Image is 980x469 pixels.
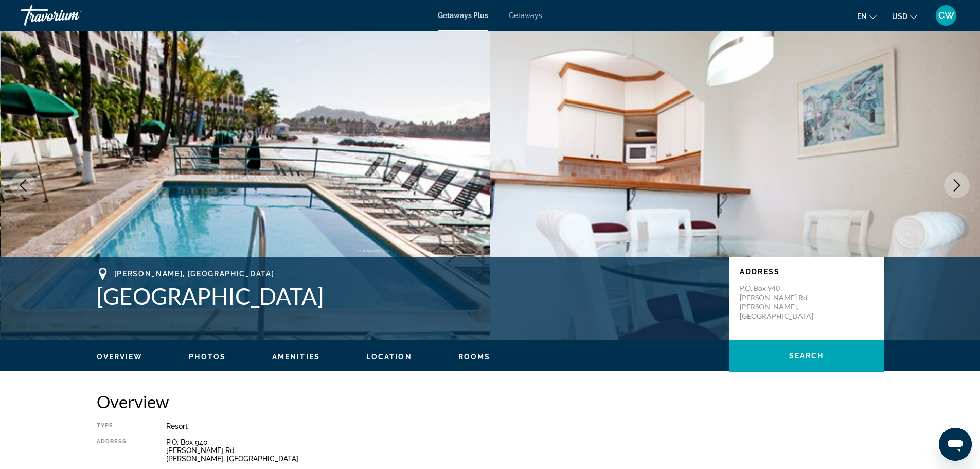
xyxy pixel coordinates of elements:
[166,438,884,463] div: P.O. Box 940 [PERSON_NAME] Rd [PERSON_NAME], [GEOGRAPHIC_DATA]
[272,353,320,361] span: Amenities
[114,270,275,278] span: [PERSON_NAME], [GEOGRAPHIC_DATA]
[740,284,822,321] p: P.O. Box 940 [PERSON_NAME] Rd [PERSON_NAME], [GEOGRAPHIC_DATA]
[97,283,719,309] h1: [GEOGRAPHIC_DATA]
[21,2,123,29] a: Travorium
[189,353,226,361] span: Photos
[10,172,36,198] button: Previous image
[857,9,877,24] button: Change language
[97,438,140,463] div: Address
[458,353,491,361] span: Rooms
[366,352,412,361] button: Location
[740,268,874,276] p: Address
[944,172,970,198] button: Next image
[97,422,140,430] div: Type
[97,391,884,412] h2: Overview
[189,352,226,361] button: Photos
[789,352,824,360] span: Search
[857,12,867,21] span: en
[272,352,320,361] button: Amenities
[939,428,972,461] iframe: Button to launch messaging window
[892,12,907,21] span: USD
[166,422,884,430] div: Resort
[933,5,959,26] button: User Menu
[458,352,491,361] button: Rooms
[97,352,143,361] button: Overview
[509,11,542,20] a: Getaways
[729,340,884,372] button: Search
[892,9,917,24] button: Change currency
[97,353,143,361] span: Overview
[438,11,488,20] a: Getaways Plus
[938,10,954,21] span: CW
[366,353,412,361] span: Location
